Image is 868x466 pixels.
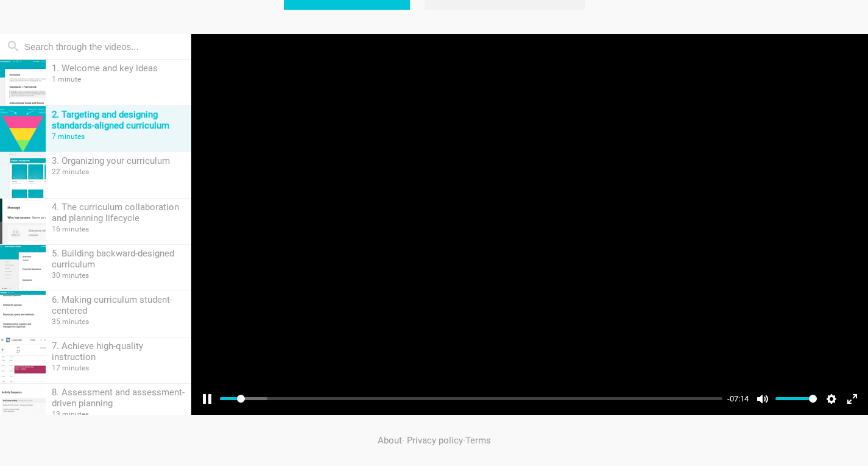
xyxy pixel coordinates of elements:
[52,294,185,316] div: 6. Making curriculum student-centered
[52,225,185,233] div: 16 minutes
[220,393,723,404] input: Seek
[378,435,402,446] a: About
[52,168,185,176] div: 22 minutes
[52,364,185,372] div: 17 minutes
[52,248,185,270] div: 5. Building backward-designed curriculum
[52,75,185,83] div: 1 minute
[52,109,185,131] div: 2. Targeting and designing standards-aligned curriculum
[52,317,185,326] div: 35 minutes
[52,63,185,74] div: 1. Welcome and key ideas
[775,393,817,404] input: Volume
[52,202,185,224] div: 4. The curriculum collaboration and planning lifecycle
[197,389,217,409] button: Pause
[52,341,185,362] div: 7. Achieve high-quality instruction
[52,132,185,141] div: 7 minutes
[724,392,752,406] div: Current time
[52,410,185,418] div: 13 minutes
[52,271,185,280] div: 30 minutes
[52,155,185,166] div: 3. Organizing your curriculum
[52,387,185,409] div: 8. Assessment and assessment-driven planning
[69,415,800,466] div: · ·
[465,435,491,446] a: Terms
[407,435,463,446] a: Privacy policy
